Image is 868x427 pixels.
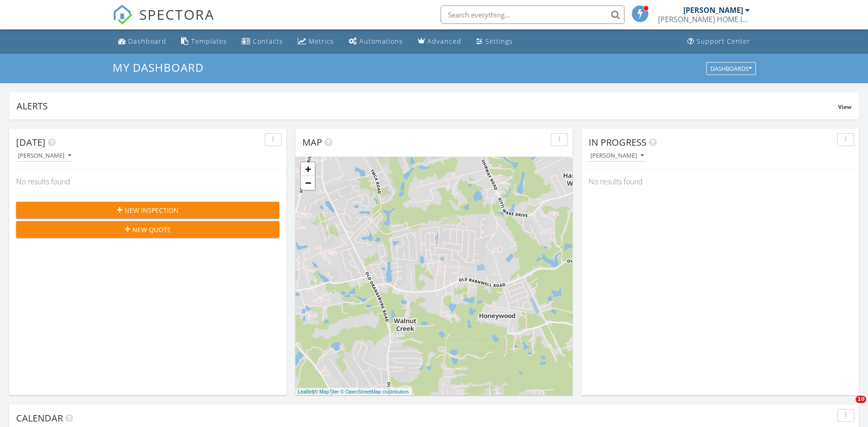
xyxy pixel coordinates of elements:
div: Contacts [253,37,283,46]
a: © MapTiler [314,389,339,394]
a: Automations (Basic) [345,33,407,50]
span: In Progress [589,136,647,148]
div: Templates [191,37,227,46]
span: My Dashboard [113,60,204,75]
div: Settings [485,37,513,46]
div: [PERSON_NAME] [590,153,644,159]
button: New Inspection [16,202,279,218]
div: No results found [582,169,859,194]
div: [PERSON_NAME] [683,6,743,15]
button: [PERSON_NAME] [16,150,73,162]
span: SPECTORA [139,5,215,24]
a: Support Center [684,33,754,50]
a: Zoom in [301,162,315,176]
div: Metrics [309,37,334,46]
a: Dashboard [114,33,170,50]
button: Dashboards [706,62,756,75]
span: View [838,103,851,111]
div: Dashboard [128,37,166,46]
a: SPECTORA [113,12,215,32]
button: New Quote [16,221,279,238]
div: Advanced [427,37,461,46]
a: Settings [472,33,516,50]
span: New Quote [132,225,171,234]
a: Contacts [238,33,287,50]
img: The Best Home Inspection Software - Spectora [113,5,133,25]
div: No results found [9,169,286,194]
div: Support Center [697,37,750,46]
span: Calendar [16,412,63,424]
a: © OpenStreetMap contributors [340,389,409,394]
a: Leaflet [298,389,313,394]
span: New Inspection [125,205,179,215]
button: [PERSON_NAME] [589,150,646,162]
span: 10 [856,396,866,403]
div: [PERSON_NAME] [18,153,71,159]
input: Search everything... [441,6,624,24]
a: Metrics [294,33,338,50]
a: Templates [177,33,231,50]
div: | [295,388,411,396]
a: Zoom out [301,176,315,190]
div: WIGGINS HOME INSPECTIONS, LLC [658,15,750,24]
div: Alerts [17,100,838,112]
div: Dashboards [710,65,752,72]
span: Map [302,136,322,148]
div: Automations [359,37,403,46]
iframe: Intercom live chat [837,396,859,418]
span: [DATE] [16,136,45,148]
a: Advanced [414,33,465,50]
